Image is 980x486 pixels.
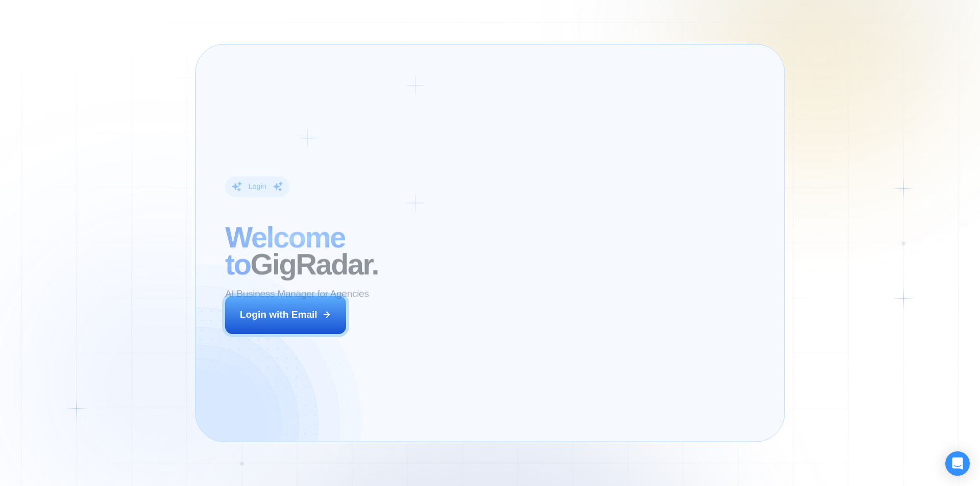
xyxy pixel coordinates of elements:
[581,326,635,336] div: Digital Agency
[225,224,478,278] h2: ‍ GigRadar.
[225,296,347,334] button: Login with Email
[517,348,745,402] p: Previously, we had a 5% to 7% reply rate on Upwork, but now our sales increased by 17%-20%. This ...
[240,308,317,321] div: Login with Email
[225,221,345,280] span: Welcome to
[502,230,760,284] h2: The next generation of lead generation.
[248,182,266,192] div: Login
[557,311,650,322] div: [PERSON_NAME]
[557,326,575,336] div: CEO
[945,451,970,476] div: Open Intercom Messenger
[225,288,369,301] p: AI Business Manager for Agencies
